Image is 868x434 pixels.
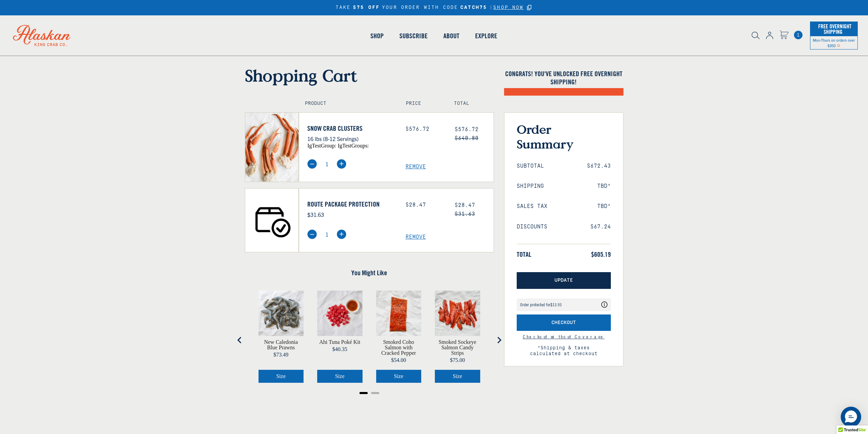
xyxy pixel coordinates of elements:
button: Go to page 2 [371,392,379,394]
button: Select Smoked Sockeye Salmon Candy Strips size [435,370,480,383]
a: Cart [780,30,789,40]
strong: $75 OFF [353,5,380,11]
span: Shipping Notice Icon [837,43,840,48]
div: $28.47 [406,202,444,208]
img: Route Package Protection - $31.63 [245,188,299,252]
span: igTestGroup: [307,143,336,149]
img: Smoked Coho Salmon with Cracked Black Pepper [376,291,422,336]
div: product [428,284,487,390]
img: Caledonia blue prawns on parchment paper [259,291,304,336]
span: Total [517,250,531,258]
h4: You Might Like [245,269,494,277]
div: product [369,284,428,390]
span: Size [453,373,462,379]
a: Subscribe [392,16,436,55]
img: Alaskan King Crab Co. logo [3,15,80,56]
a: About [436,16,467,55]
h1: Shopping Cart [245,66,494,85]
span: Size [394,373,403,379]
img: minus [307,229,317,239]
span: $54.00 [391,357,406,363]
button: Select Ahi Tuna Poké Kit size [317,370,363,383]
span: Shipping [517,183,544,190]
button: Go to page 1 [359,392,368,394]
a: Remove [406,234,494,240]
span: Size [335,373,344,379]
span: Free Overnight Shipping [816,21,851,37]
ul: Select a slide to show [245,390,494,395]
a: Explore [467,16,505,55]
button: Go to last slide [233,333,247,347]
img: account [766,32,773,39]
span: Mon-Thurs on orders over $350 [813,38,855,48]
span: 1 [794,31,803,39]
span: $605.19 [591,250,611,258]
h4: Product [305,101,391,107]
p: $31.63 [307,210,395,219]
div: Coverage Options [517,298,611,311]
h4: Congrats! You've unlocked FREE OVERNIGHT SHIPPING! [504,70,623,86]
p: 16 lbs (8-12 Servings) [307,134,395,143]
a: Snow Crab Clusters [307,124,395,132]
span: Subtotal [517,163,544,169]
div: $576.72 [406,126,444,132]
span: Checkout [551,320,576,326]
span: Discounts [517,224,547,230]
a: View Smoked Coho Salmon with Cracked Pepper [376,339,422,356]
div: route shipping protection selector element [517,295,611,314]
h4: Total [454,101,487,107]
span: $40.35 [332,346,347,352]
button: Update [517,272,611,289]
a: View New Caledonia Blue Prawns [259,339,304,350]
h4: Price [406,101,439,107]
a: Cart [794,31,803,39]
a: Remove [406,164,494,170]
img: plus [337,229,346,239]
span: $672.43 [587,163,611,169]
h3: Order Summary [517,122,611,151]
span: *Shipping & taxes calculated at checkout [517,339,611,357]
s: $640.80 [455,135,479,141]
a: View Ahi Tuna Poké Kit [319,339,360,345]
a: View Smoked Sockeye Salmon Candy Strips [435,339,480,356]
span: $28.47 [455,202,475,208]
div: product [310,284,369,390]
span: $67.24 [590,224,611,230]
img: Ahi Tuna and wasabi sauce [317,291,363,336]
strong: CATCH75 [460,5,487,11]
a: SHOP NOW [493,5,524,11]
span: Sales Tax [517,203,547,210]
span: Size [276,373,286,379]
div: Order protected for $13.93 [520,303,562,307]
span: igTestGroups: [338,143,369,149]
div: product [252,284,311,390]
a: Continue to checkout without Shipping Protection [523,334,605,340]
a: Shop [363,16,392,55]
span: $73.49 [274,352,289,358]
button: Select New Caledonia Blue Prawns size [259,370,304,383]
img: Sockeye Salmon Candy Strips [435,291,480,336]
span: SHOP NOW [493,5,524,10]
div: Messenger Dummy Widget [841,407,861,427]
img: minus [307,159,317,169]
a: Route Package Protection [307,200,395,208]
button: Checkout with Shipping Protection included for an additional fee as listed above [517,314,611,331]
button: Next slide [492,333,506,347]
img: search [752,32,760,39]
button: Select Smoked Coho Salmon with Cracked Pepper size [376,370,422,383]
img: Snow Crab Clusters - 16 lbs (8-12 Servings) [245,113,299,182]
span: $576.72 [455,126,479,132]
span: Update [555,278,573,283]
s: $31.63 [455,211,475,217]
div: TAKE YOUR ORDER WITH CODE | [336,4,533,12]
img: plus [337,159,346,169]
span: $75.00 [450,357,465,363]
